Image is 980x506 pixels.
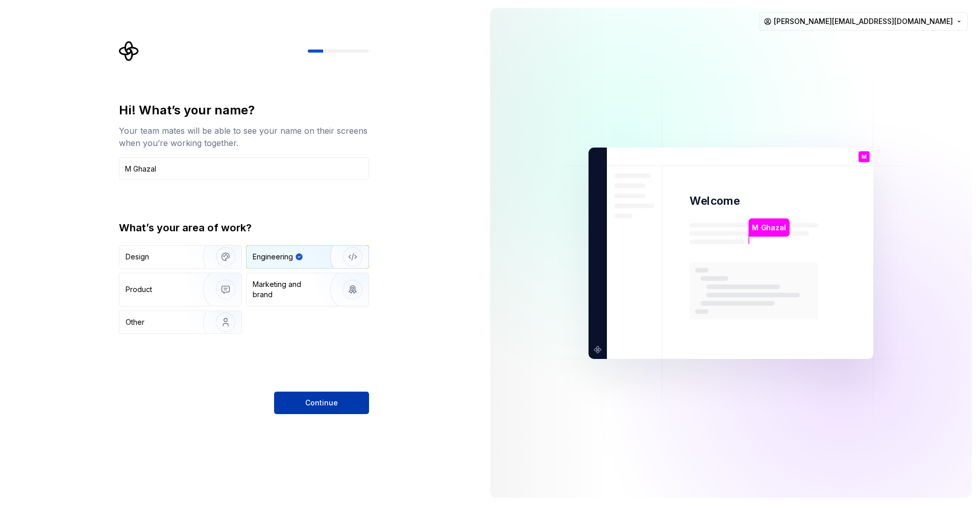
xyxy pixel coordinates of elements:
[119,125,369,149] div: Your team mates will be able to see your name on their screens when you’re working together.
[774,16,953,27] span: [PERSON_NAME][EMAIL_ADDRESS][DOMAIN_NAME]
[752,222,786,233] p: M Ghazal
[119,102,369,118] div: Hi! What’s your name?
[119,221,369,235] div: What’s your area of work?
[253,279,322,300] div: Marketing and brand
[253,252,293,262] div: Engineering
[274,392,369,414] button: Continue
[126,284,152,295] div: Product
[862,154,867,159] p: M
[126,317,144,327] div: Other
[126,252,149,262] div: Design
[119,157,369,180] input: Han Solo
[759,12,968,31] button: [PERSON_NAME][EMAIL_ADDRESS][DOMAIN_NAME]
[305,398,338,408] span: Continue
[119,41,139,61] svg: Supernova Logo
[690,194,740,208] p: Welcome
